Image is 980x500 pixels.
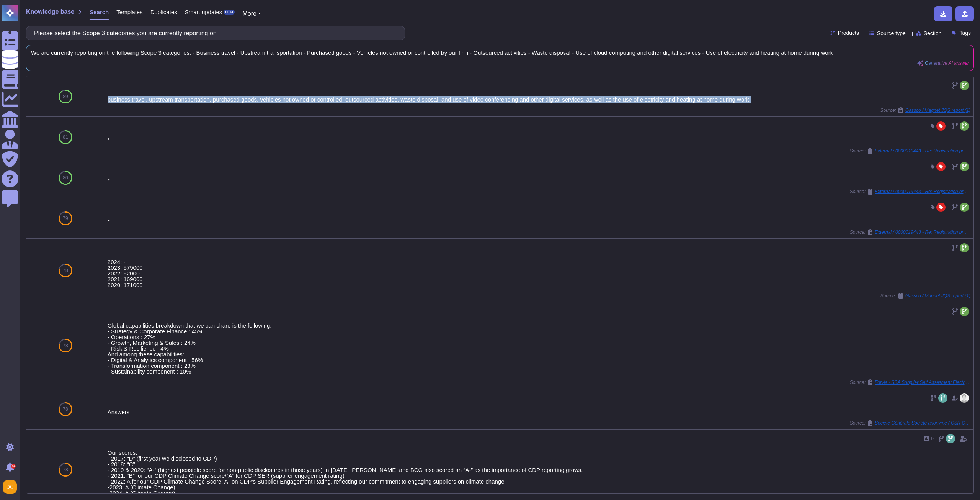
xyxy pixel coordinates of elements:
[2,479,22,495] button: user
[63,135,68,139] span: 81
[116,9,142,15] span: Templates
[3,480,17,494] img: user
[875,421,970,425] span: Société Générale Société anonyme / CSR Questionnaire Sogé 202504
[11,464,16,469] div: 9+
[63,94,68,99] span: 89
[850,229,970,235] span: Source:
[224,10,235,15] div: BETA
[850,148,970,154] span: Source:
[26,9,74,15] span: Knowledge base
[90,9,109,15] span: Search
[63,175,68,180] span: 80
[63,268,68,273] span: 78
[931,436,934,441] span: 0
[108,409,970,415] div: Answers
[959,30,971,36] span: Tags
[242,9,261,18] button: More
[108,323,970,374] div: Global capabilities breakdown that we can share is the following: - Strategy & Corporate Finance ...
[63,216,68,221] span: 79
[905,293,970,298] span: Gassco / Magnet JQS report (1)
[880,293,970,299] span: Source:
[838,30,859,36] span: Products
[877,31,906,36] span: Source type
[108,97,970,102] div: business travel, upstream transportation, purchased goods, vehicles not owned or controlled, outs...
[63,467,68,472] span: 78
[875,149,970,153] span: External / 0000019443 - Re: Registration process with CaixaBank
[31,50,969,56] span: We are currently reporting on the following Scope 3 categories: - Business travel - Upstream tran...
[850,189,970,195] span: Source:
[242,10,256,17] span: More
[30,26,397,40] input: Search a question or template...
[880,107,970,113] span: Source:
[925,61,969,66] span: Generative AI answer
[924,31,942,36] span: Section
[875,380,970,385] span: Forvia / SSA Supplier Self Assesment Electronics Portofolio tender 20250307
[63,343,68,348] span: 78
[875,189,970,194] span: External / 0000019443 - Re: Registration process with CaixaBank
[150,9,177,15] span: Duplicates
[108,450,970,496] div: Our scores: - 2017: “D” (first year we disclosed to CDP) - 2018: “C” - 2019 & 2020: “A-” (highest...
[905,108,970,113] span: Gassco / Magnet JQS report (1)
[960,393,969,403] img: user
[850,420,970,426] span: Source:
[108,259,970,288] div: 2024: - 2023: 579000 2022: 520000 2021: 169000 2020: 171000
[875,230,970,234] span: External / 0000019443 - Re: Registration process with CaixaBank
[63,407,68,411] span: 78
[185,9,222,15] span: Smart updates
[850,379,970,385] span: Source:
